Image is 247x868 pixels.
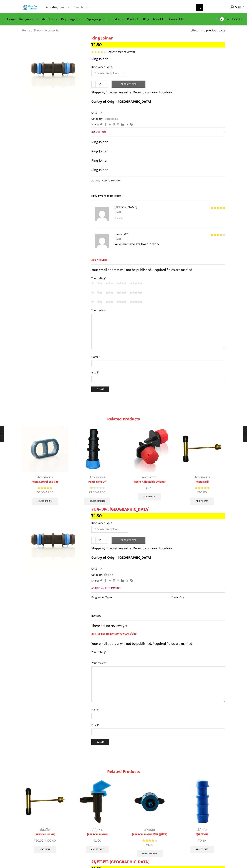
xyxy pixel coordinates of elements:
a: अ‍ॅसेसरीज [40,827,50,833]
a: Add to cart: “जे कॉक” [86,846,109,853]
p: Ring Joiner [91,167,225,173]
div: 4 / 10 [177,777,228,855]
label: Your rating [91,276,225,280]
a: Accessories [90,475,105,480]
a: 1 of 5 stars [91,291,94,295]
div: 1 / 10 [20,777,70,855]
bdi: 60.00 [197,490,207,495]
span: ₹ [37,490,38,495]
p: 12mm, 16mm [171,595,225,600]
span: Rated out of 5 [142,839,154,842]
span: SKU: [91,111,225,115]
span: 50 [220,17,224,21]
bdi: 5.00 [98,490,105,495]
a: 2 of 5 stars [97,291,102,295]
img: jointer [22,507,86,571]
a: Filter [112,15,125,23]
h1: Ring Joiner [91,36,225,41]
span: ₹ [34,838,36,843]
bdi: 0.80 [198,838,206,843]
bdi: 0.80 [37,490,44,495]
a: Additional information [91,176,225,185]
a: Select options for “हिरा ओनलाईन ड्रीपर (ईमीटर)” [137,850,163,857]
label: Ring Joiner Types [91,521,112,525]
b: Cuntry of Origin [GEOGRAPHIC_DATA] [91,555,151,561]
a: Accessories [37,475,53,480]
p: Ring Joiner [91,56,225,62]
span: – [22,838,68,843]
span: ₹ [45,838,47,843]
img: jointer [22,36,86,100]
a: Brush Cutter [35,15,59,23]
span: ₹ [197,490,199,495]
a: Accessories [194,475,210,480]
a: Shop [34,28,41,33]
span: ₹ [91,512,94,520]
p: Ring Joiner [91,158,225,163]
span: ₹ [46,490,47,495]
h2: Reviews [91,614,225,620]
a: Select options for “हिरा ड्रिल” [34,846,56,853]
div: 2 / 10 [72,424,123,507]
bdi: 75.00 [232,16,242,22]
th: Ring Joiner Types [91,595,171,602]
span: Related products [107,768,140,775]
span: Ring Joiner [108,194,121,198]
span: 2 [91,51,107,53]
span: Rated out of 5 [211,233,222,236]
span: Related products [107,416,140,423]
img: Heera Drill [179,426,225,472]
span: ₹ [89,490,91,495]
a: [PERSON_NAME] [74,832,121,837]
a: Heera Adjustable Dripper [127,480,173,484]
a: Drip Irrigation [59,15,85,23]
span: ₹ [232,16,234,22]
span: ₹ [146,485,148,491]
input: Search for... [72,4,196,11]
button: Search button [196,4,203,11]
img: pepsi take up [74,426,121,472]
a: Accessories [44,28,60,33]
span: Share: [91,123,99,127]
span: N/A [97,567,102,571]
bdi: 1.50 [91,512,102,520]
span: ₹ [91,41,94,48]
a: 4 of 5 stars [117,281,127,285]
a: Pepsi Take Off [74,480,121,484]
bdi: 2.00 [94,838,101,843]
b: Cuntry of Origin [GEOGRAPHIC_DATA] [91,99,151,105]
div: Rated 4 out of 5 [211,233,225,236]
a: Description [91,128,225,136]
a: Heera Lateral End Cap [22,480,68,484]
p: Ye kis kam me ata hai plz reply [115,241,225,247]
span: Rated out of 5 [90,486,93,490]
a: 5 of 5 stars [130,300,142,304]
span: Description [91,130,106,134]
bdi: 1.50 [146,842,153,848]
h2: 2 reviews for [91,194,225,201]
span: Additional information [91,586,120,590]
img: J-Cock [74,778,121,825]
span: 2 [108,49,110,55]
img: हिरा ओनलाईन ड्रीपर (ईमीटर) [127,778,173,825]
div: Rated 5.00 out of 5 [38,486,52,490]
p: good [115,214,225,220]
a: 50 Cart ₹75.00 [207,16,242,23]
div: 3 / 10 [124,777,175,859]
a: Additional information [91,584,225,592]
span: Add a review [91,258,225,265]
a: About Us [151,15,167,23]
label: Your review [91,661,225,665]
span: – [22,490,68,495]
img: Heera Lateral End Cap [22,426,68,472]
label: Ring Joiner Types [91,65,112,69]
span: Rated out of 5 based on customer ratings [91,51,104,53]
button: Add to cart [112,537,145,544]
a: [PERSON_NAME] [22,832,68,837]
h1: १६ एम.एम. [GEOGRAPHIC_DATA] [91,859,225,865]
div: 2 / 10 [72,777,123,855]
div: 1 / 10 [20,424,70,507]
bdi: 100.00 [45,838,56,843]
a: Heera Drill [179,480,225,484]
a: अ‍ॅसेसरीज [92,827,103,833]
